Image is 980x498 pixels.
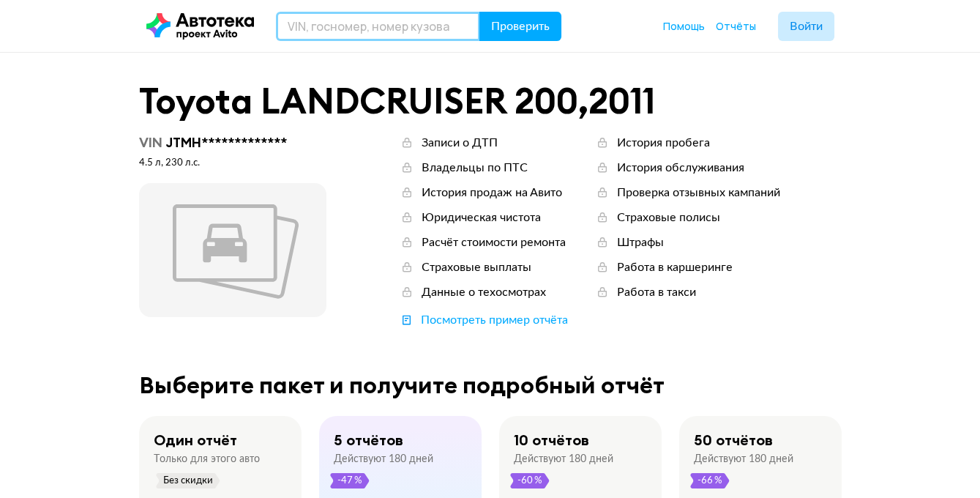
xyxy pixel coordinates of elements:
[617,209,720,226] div: Страховые полисы
[514,453,613,466] div: Действуют 180 дней
[139,134,162,151] span: VIN
[479,12,561,41] button: Проверить
[422,209,541,226] div: Юридическая чистота
[422,259,531,275] div: Страховые выплаты
[422,185,562,201] div: История продаж на Авито
[694,431,773,450] div: 50 отчётов
[491,21,550,32] span: Проверить
[663,19,705,33] span: Помощь
[422,135,498,151] div: Записи о ДТП
[400,312,568,328] a: Посмотреть пример отчёта
[697,473,723,488] span: -66 %
[162,473,214,488] span: Без скидки
[716,19,756,33] span: Отчёты
[422,234,566,250] div: Расчёт стоимости ремонта
[337,473,363,488] span: -47 %
[790,21,823,32] span: Войти
[663,19,705,34] a: Помощь
[617,284,696,300] div: Работа в такси
[154,431,237,450] div: Один отчёт
[694,453,793,466] div: Действуют 180 дней
[617,135,710,151] div: История пробега
[421,312,568,328] div: Посмотреть пример отчёта
[514,431,589,450] div: 10 отчётов
[716,19,756,34] a: Отчёты
[276,12,480,41] input: VIN, госномер, номер кузова
[422,160,528,176] div: Владельцы по ПТС
[422,284,546,300] div: Данные о техосмотрах
[139,157,326,170] div: 4.5 л, 230 л.c.
[139,82,842,120] div: Toyota LANDCRUISER 200 , 2011
[139,372,842,398] div: Выберите пакет и получите подробный отчёт
[334,431,403,450] div: 5 отчётов
[617,185,780,201] div: Проверка отзывных кампаний
[617,259,733,275] div: Работа в каршеринге
[334,453,433,466] div: Действуют 180 дней
[154,453,260,466] div: Только для этого авто
[778,12,834,41] button: Войти
[617,234,664,250] div: Штрафы
[517,473,543,488] span: -60 %
[617,160,744,176] div: История обслуживания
